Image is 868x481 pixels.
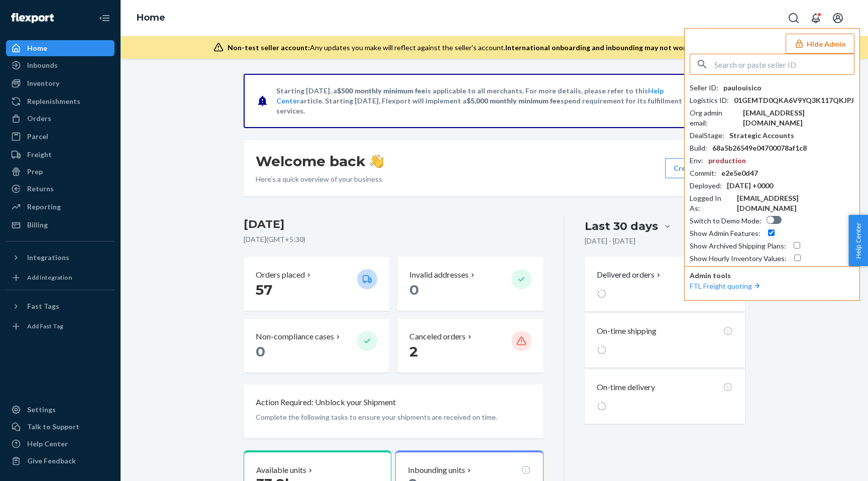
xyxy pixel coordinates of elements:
div: Logistics ID : [690,95,729,105]
div: Reporting [27,202,61,212]
a: FTL Freight quoting [690,282,762,290]
button: Help Center [848,215,868,266]
div: Settings [27,405,56,415]
span: International onboarding and inbounding may not work during impersonation. [505,43,766,52]
div: Talk to Support [27,422,79,432]
div: [EMAIL_ADDRESS][DOMAIN_NAME] [737,193,854,213]
div: Show Archived Shipping Plans : [690,241,786,251]
button: Close Navigation [94,8,115,28]
a: Billing [6,217,115,233]
div: Logged In As : [690,193,732,213]
div: Show Admin Features : [690,228,761,238]
p: Inbounding units [408,464,465,476]
p: Canceled orders [409,331,466,342]
p: On-time delivery [597,382,655,393]
span: $500 monthly minimum fee [337,86,425,95]
div: Show Hourly Inventory Values : [690,254,787,264]
div: [EMAIL_ADDRESS][DOMAIN_NAME] [743,108,854,128]
a: Reporting [6,199,115,215]
button: Fast Tags [6,298,115,314]
button: Open notifications [806,8,826,28]
h1: Welcome back [256,152,384,170]
div: Orders [27,113,51,124]
span: 2 [409,343,418,360]
div: paulouisico [723,83,762,93]
img: Flexport logo [11,13,54,23]
button: Integrations [6,250,115,266]
div: [DATE] +0000 [727,181,773,191]
p: Orders placed [256,269,305,281]
span: 0 [256,343,265,360]
a: Settings [6,402,115,418]
div: Parcel [27,132,48,142]
p: Non-compliance cases [256,331,334,342]
div: 68a5b26549e04700078af1c8 [712,143,807,153]
button: Talk to Support [6,419,115,435]
span: Non-test seller account: [228,43,310,52]
div: Env : [690,156,703,166]
div: Help Center [27,439,68,449]
div: Give Feedback [27,456,76,466]
div: Prep [27,167,43,177]
img: hand-wave emoji [370,154,384,168]
div: Any updates you make will reflect against the seller's account. [228,43,766,53]
span: 57 [256,281,272,298]
button: Canceled orders 2 [397,319,543,373]
a: Freight [6,147,115,163]
a: Inbounds [6,57,115,73]
p: [DATE] - [DATE] [585,236,635,246]
a: Home [6,40,115,56]
button: Delivered orders [597,269,663,281]
p: [DATE] ( GMT+5:30 ) [244,234,544,245]
div: Org admin email : [690,108,738,128]
p: Invalid addresses [409,269,469,281]
div: Home [27,43,47,53]
p: Here’s a quick overview of your business [256,174,384,184]
button: Give Feedback [6,453,115,469]
div: Last 30 days [585,218,658,234]
button: Open Search Box [784,8,804,28]
h3: [DATE] [244,216,544,232]
div: Fast Tags [27,301,59,311]
button: Open account menu [828,8,848,28]
div: Strategic Accounts [729,131,794,141]
button: Invalid addresses 0 [397,257,543,311]
div: Switch to Demo Mode : [690,216,762,226]
div: Add Integration [27,273,72,282]
a: Add Integration [6,270,115,286]
div: Commit : [690,168,716,178]
div: Seller ID : [690,83,718,93]
p: Admin tools [690,271,854,281]
span: $5,000 monthly minimum fee [467,96,561,105]
p: On-time shipping [597,325,657,337]
div: Inventory [27,78,59,88]
div: Add Fast Tag [27,322,63,330]
a: Prep [6,164,115,180]
a: Parcel [6,129,115,145]
div: DealStage : [690,131,724,141]
a: Orders [6,110,115,127]
p: Action Required: Unblock your Shipment [256,397,396,408]
p: Available units [256,464,306,476]
div: Replenishments [27,96,80,106]
div: Billing [27,220,48,230]
ol: breadcrumbs [129,4,173,33]
button: Orders placed 57 [244,257,389,311]
a: Replenishments [6,93,115,109]
span: 0 [409,281,419,298]
a: Inventory [6,75,115,91]
a: Home [137,12,165,23]
button: Non-compliance cases 0 [244,319,389,373]
input: Search or paste seller ID [714,54,854,74]
button: Hide Admin [786,34,854,54]
p: Starting [DATE], a is applicable to all merchants. For more details, please refer to this article... [276,86,711,116]
div: Integrations [27,253,69,263]
div: Returns [27,184,54,194]
a: Help Center [6,436,115,452]
div: Build : [690,143,707,153]
div: Deployed : [690,181,722,191]
div: Inbounds [27,60,58,70]
a: Add Fast Tag [6,318,115,334]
